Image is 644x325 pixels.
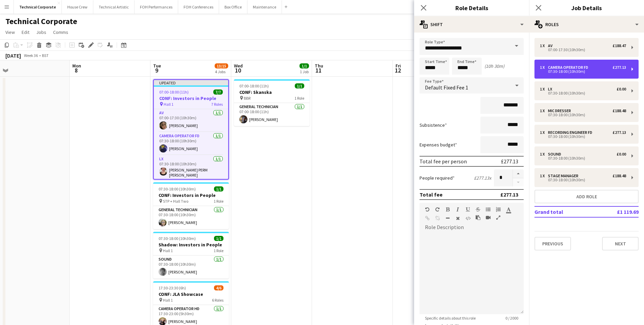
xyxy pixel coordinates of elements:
button: Technical Artistic [93,0,135,14]
span: 1/1 [300,63,309,68]
div: £277.13 [613,65,626,70]
div: £277.13 x [474,175,491,181]
span: Comms [53,29,68,35]
div: BST [42,53,49,58]
div: 07:30-18:00 (10h30m) [540,135,626,138]
td: £1 119.69 [596,206,639,217]
button: Redo [435,207,440,212]
app-card-role: Camera Operator FD1/107:30-18:00 (10h30m)[PERSON_NAME] [154,132,228,155]
button: Maintenance [247,0,282,14]
span: Thu [315,63,323,69]
span: BBR [244,96,251,101]
div: LX [548,87,555,92]
span: 1 Role [294,96,304,101]
h3: Role Details [414,3,529,12]
span: 07:30-18:00 (10h30m) [159,236,196,241]
span: 11 [314,66,323,74]
span: View [5,29,15,35]
app-card-role: AV1/107:00-17:30 (10h30m)[PERSON_NAME] [154,109,228,132]
span: 12 [395,66,401,74]
button: Box Office [219,0,247,14]
span: Tue [153,63,161,69]
h3: CONF: JLA Showcase [153,291,229,297]
div: 07:30-18:00 (10h30m) [540,178,626,182]
div: £277.13 [501,158,518,165]
div: 07:30-18:00 (10h30m) [540,92,626,95]
span: 07:30-18:00 (10h30m) [159,186,196,191]
div: 07:00-18:00 (11h)1/1CONF: Skanska BBR1 RoleGeneral Technician1/107:00-18:00 (11h)[PERSON_NAME] [234,79,310,126]
div: [DATE] [5,52,21,59]
span: 6 Roles [212,298,223,303]
app-job-card: Updated07:00-18:00 (11h)7/7CONF: Investors in People Hall 17 RolesAV1/107:00-17:30 (10h30m)[PERSO... [153,79,229,180]
div: Total fee [420,191,443,198]
span: Mon [72,63,81,69]
button: Horizontal Line [445,216,450,221]
span: 10 [233,66,243,74]
div: £277.13 [613,130,626,135]
app-card-role: Sound1/107:30-18:00 (10h30m)[PERSON_NAME] [153,256,229,279]
div: 07:30-18:00 (10h30m) [540,157,626,160]
button: FOH Conferences [178,0,219,14]
span: 4/6 [214,285,223,290]
button: Paste as plain text [476,215,480,220]
button: Bold [445,207,450,212]
button: Insert video [486,215,491,220]
div: 1 x [540,87,548,92]
app-job-card: 07:30-18:00 (10h30m)1/1Shadow: Investors in People Hall 11 RoleSound1/107:30-18:00 (10h30m)[PERSO... [153,232,229,279]
div: £188.48 [613,174,626,178]
label: Expenses budget [420,142,457,148]
button: House Crew [62,0,93,14]
div: 1 x [540,174,548,178]
app-card-role: General Technician1/107:30-18:00 (10h30m)[PERSON_NAME] [153,206,229,229]
div: Sound [548,152,564,157]
h1: Technical Corporate [5,16,77,26]
div: 1 x [540,152,548,157]
div: Total fee per person [420,158,467,165]
h3: CONF: Investors in People [154,95,228,101]
span: Hall 1 [163,248,173,253]
a: Comms [50,28,71,37]
span: STP + Hall Two [163,199,188,204]
span: 7/7 [213,89,223,95]
label: People required [420,175,455,181]
div: 4 Jobs [215,69,228,74]
span: 1 Role [214,248,223,253]
span: 1 Role [214,199,223,204]
span: 1/1 [214,236,223,241]
div: 07:30-18:00 (10h30m)1/1CONF: Investors in People STP + Hall Two1 RoleGeneral Technician1/107:30-1... [153,182,229,229]
div: (10h 30m) [484,63,504,69]
span: Specific details about this role [420,316,481,321]
div: 1 x [540,130,548,135]
button: Add role [534,190,639,203]
button: Previous [534,237,571,250]
div: Recording Engineer FD [548,130,595,135]
button: Clear Formatting [455,216,460,221]
span: 13/15 [215,63,228,68]
h3: CONF: Investors in People [153,192,229,198]
span: 8 [71,66,81,74]
h3: Job Details [529,3,644,12]
div: 07:30-18:00 (10h30m) [540,70,626,73]
a: View [3,28,18,37]
a: Jobs [33,28,49,37]
h3: CONF: Skanska [234,89,310,95]
span: Edit [22,29,29,35]
button: FOH Performances [135,0,178,14]
button: Text Color [506,207,511,212]
span: Default Fixed Fee 1 [425,84,468,91]
span: 1/1 [295,83,304,88]
div: 1 x [540,108,548,113]
div: £0.00 [617,152,626,157]
div: Mic Dresser [548,108,574,113]
div: 1 x [540,43,548,48]
button: Unordered List [486,207,491,212]
button: HTML Code [466,216,470,221]
app-card-role: LX1/107:30-18:00 (10h30m)[PERSON_NAME] PERM [PERSON_NAME] [154,155,228,180]
span: 07:00-18:00 (11h) [239,83,269,88]
span: Jobs [36,29,46,35]
div: £0.00 [617,87,626,92]
div: 07:00-17:30 (10h30m) [540,48,626,52]
h3: Shadow: Investors in People [153,242,229,248]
